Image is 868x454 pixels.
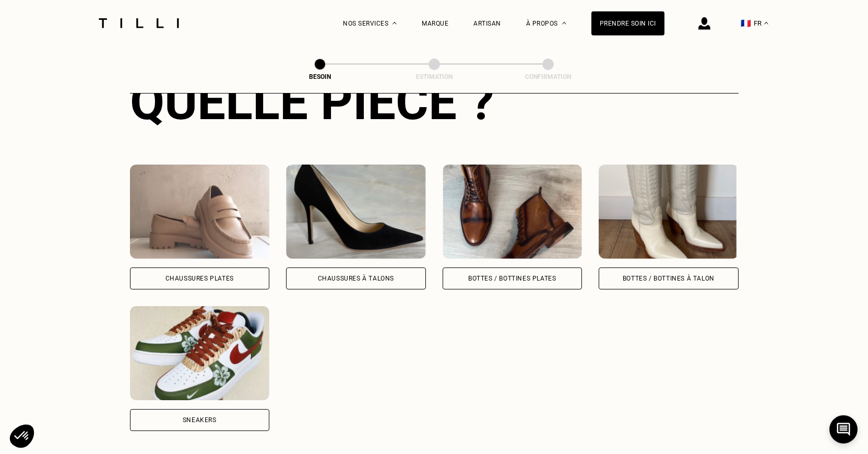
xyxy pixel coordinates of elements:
img: Tilli retouche votre Chaussures Plates [130,165,270,259]
img: Tilli retouche votre Bottes / Bottines à talon [599,165,739,259]
div: Chaussures à Talons [318,275,394,282]
img: icône connexion [698,17,710,30]
img: Logo du service de couturière Tilli [95,18,183,28]
div: Sneakers [183,417,217,423]
div: Confirmation [496,73,600,80]
img: menu déroulant [764,22,768,25]
img: Tilli retouche votre Sneakers [130,306,270,400]
div: Quelle pièce ? [130,73,739,131]
img: Menu déroulant [393,22,397,25]
img: Menu déroulant à propos [562,22,566,25]
img: Tilli retouche votre Chaussures à Talons [286,165,426,259]
div: Bottes / Bottines à talon [623,275,715,282]
a: Prendre soin ici [591,11,664,36]
a: Artisan [473,20,501,27]
div: Estimation [382,73,486,80]
div: Bottes / Bottines plates [468,275,556,282]
span: 🇫🇷 [741,18,751,28]
div: Besoin [268,73,372,80]
a: Marque [422,20,448,27]
img: Tilli retouche votre Bottes / Bottines plates [443,165,582,259]
div: Chaussures Plates [165,275,234,282]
